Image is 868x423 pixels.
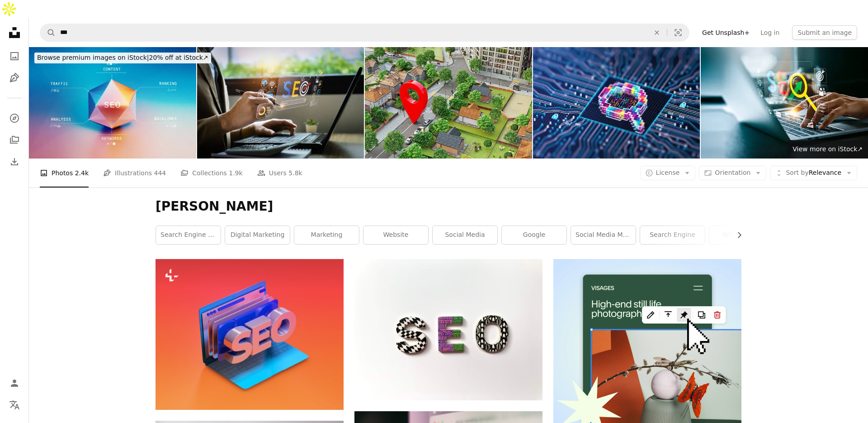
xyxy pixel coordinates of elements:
a: social media marketing [571,226,636,244]
a: Collections [5,131,24,149]
span: 444 [154,168,166,178]
button: Submit an image [792,25,857,40]
img: Finding Home: GPS Navigation Pin in Residential Suburb [365,47,532,159]
img: a laptop computer with the word search on it [156,259,344,410]
a: Explore [5,109,24,127]
a: View more on iStock↗ [787,140,868,159]
button: License [640,166,696,180]
button: Sort byRelevance [770,166,857,180]
div: 20% off at iStock ↗ [34,53,211,63]
a: Home — Unsplash [5,24,24,43]
img: Digital Marketing Expert Analyzing SEO Strategies on Laptop with Futuristic Virtual Interface, Hi... [701,47,868,159]
button: scroll list to the right [731,226,741,244]
button: Language [5,396,24,414]
a: Log in [755,25,785,40]
a: digital marketing [225,226,290,244]
button: Visual search [667,24,689,41]
a: website [363,226,428,244]
span: 1.9k [229,168,242,178]
a: Log in / Sign up [5,374,24,392]
span: 5.8k [288,168,302,178]
a: social media [433,226,497,244]
a: Collections 1.9k [180,159,242,187]
a: Photos [5,47,24,65]
a: search engine optimization [156,226,221,244]
a: Illustrations [5,69,24,87]
img: business people use SEO tools, Unlocking online potential. Boost visibility, attract organic traf... [197,47,364,159]
a: Get Unsplash+ [697,25,755,40]
img: SEO text wallpaper [354,259,542,400]
h1: [PERSON_NAME] [156,198,741,215]
span: Sort by [786,169,808,176]
form: Find visuals sitewide [40,24,689,42]
span: Browse premium images on iStock | [37,54,149,61]
button: Clear [647,24,667,41]
a: SEO text wallpaper [354,326,542,334]
span: License [656,169,680,176]
img: The Search Engine. Technology Concept [533,47,700,159]
a: marketing [294,226,359,244]
span: View more on iStock ↗ [793,145,863,153]
button: Orientation [699,166,766,180]
a: Download History [5,153,24,171]
img: SEO Prism On Pink And Blue Background [29,47,196,159]
a: google [502,226,566,244]
a: a laptop computer with the word search on it [156,330,344,338]
a: Browse premium images on iStock|20% off at iStock↗ [29,47,217,69]
span: Orientation [715,169,750,176]
span: Relevance [786,168,841,178]
a: search engine [640,226,705,244]
a: web design [709,226,774,244]
a: Illustrations 444 [103,159,166,187]
button: Search Unsplash [40,24,56,41]
a: Users 5.8k [257,159,302,187]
